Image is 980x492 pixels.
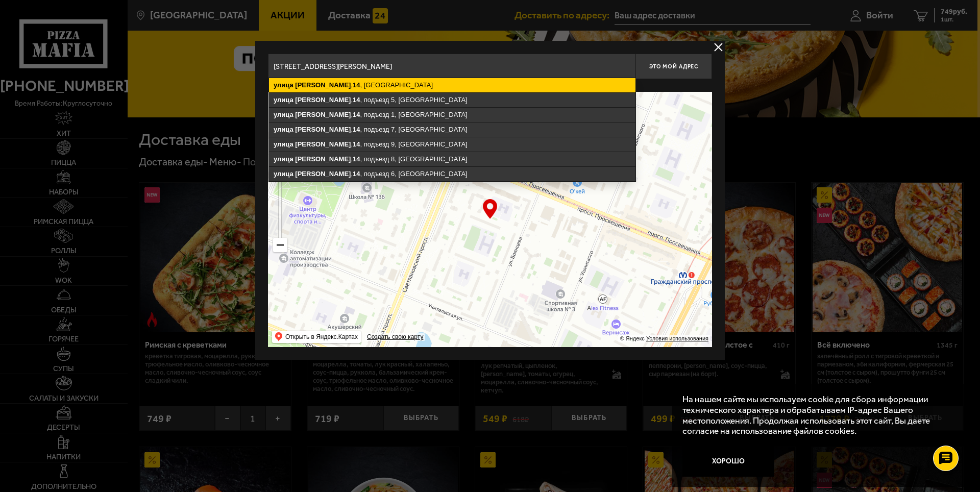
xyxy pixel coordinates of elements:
ymaps: , , подъезд 5, [GEOGRAPHIC_DATA] [269,93,635,107]
ymaps: , , подъезд 1, [GEOGRAPHIC_DATA] [269,108,635,122]
ymaps: Открыть в Яндекс.Картах [285,331,358,343]
button: Это мой адрес [635,54,712,79]
button: Хорошо [682,446,774,477]
ymaps: , , подъезд 6, [GEOGRAPHIC_DATA] [269,167,635,181]
ymaps: улица [274,155,293,163]
input: Введите адрес доставки [268,54,635,79]
ymaps: , , подъезд 8, [GEOGRAPHIC_DATA] [269,152,635,166]
ymaps: улица [274,111,293,118]
button: delivery type [712,41,725,54]
ymaps: 14 [353,126,360,133]
ymaps: [PERSON_NAME] [295,140,351,148]
ymaps: улица [274,170,293,178]
ymaps: 14 [353,96,360,104]
ymaps: [PERSON_NAME] [295,111,351,118]
ymaps: улица [274,126,293,133]
ymaps: 14 [353,81,360,89]
ymaps: , , подъезд 7, [GEOGRAPHIC_DATA] [269,122,635,137]
a: Условия использования [646,335,708,341]
ymaps: [PERSON_NAME] [295,170,351,178]
ymaps: Открыть в Яндекс.Картах [272,331,361,343]
ymaps: 14 [353,140,360,148]
ymaps: улица [274,96,293,104]
ymaps: улица [274,81,293,89]
ymaps: , , подъезд 9, [GEOGRAPHIC_DATA] [269,137,635,152]
ymaps: © Яндекс [620,335,645,341]
a: Создать свою карту [365,333,425,341]
ymaps: [PERSON_NAME] [295,126,351,133]
p: Укажите дом на карте или в поле ввода [268,82,412,90]
ymaps: 14 [353,170,360,178]
ymaps: [PERSON_NAME] [295,155,351,163]
ymaps: [PERSON_NAME] [295,96,351,104]
ymaps: [PERSON_NAME] [295,81,351,89]
ymaps: 14 [353,155,360,163]
p: На нашем сайте мы используем cookie для сбора информации технического характера и обрабатываем IP... [682,394,950,436]
ymaps: , , [GEOGRAPHIC_DATA] [269,78,635,92]
ymaps: улица [274,140,293,148]
ymaps: 14 [353,111,360,118]
span: Это мой адрес [649,63,698,70]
